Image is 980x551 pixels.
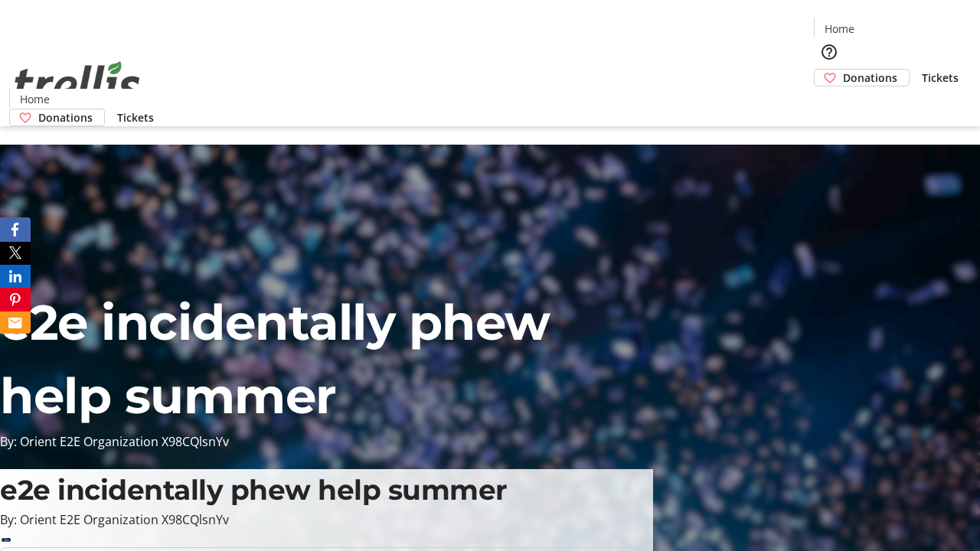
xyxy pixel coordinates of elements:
a: Donations [9,109,105,126]
a: Home [10,91,59,107]
span: Home [20,91,50,107]
button: Help [814,37,844,67]
span: Home [825,21,854,37]
a: Tickets [105,109,166,126]
a: Donations [814,69,910,86]
span: Donations [38,109,93,126]
button: Cart [814,86,844,117]
a: Tickets [910,70,971,86]
img: Orient E2E Organization X98CQlsnYv's Logo [9,44,145,121]
span: Tickets [922,70,959,86]
a: Home [815,21,864,37]
span: Donations [843,70,897,86]
span: Tickets [117,109,154,126]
